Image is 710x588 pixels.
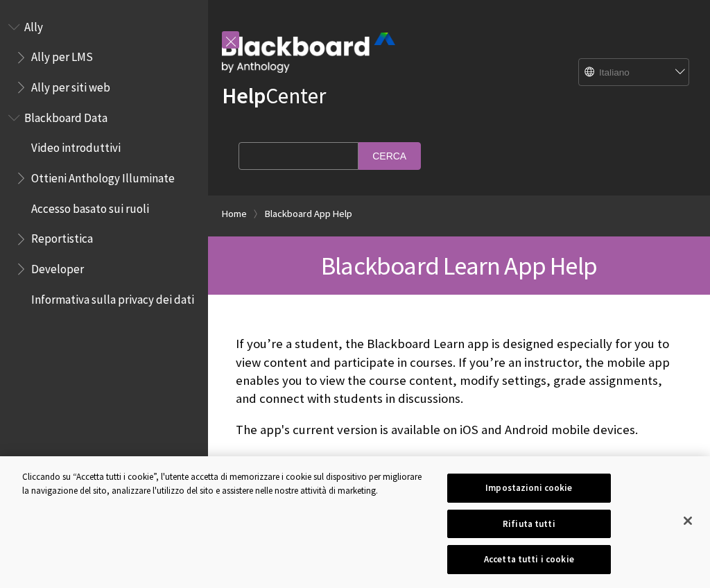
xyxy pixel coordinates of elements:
[447,474,611,503] button: Impostazioni cookie
[31,46,93,64] span: Ally per LMS
[22,470,426,497] div: Cliccando su “Accetta tutti i cookie”, l'utente accetta di memorizzare i cookie sul dispositivo p...
[24,106,107,125] span: Blackboard Data
[222,205,247,223] a: Home
[8,15,200,99] nav: Book outline for Anthology Ally Help
[24,15,43,34] span: Ally
[236,421,682,439] p: The app's current version is available on iOS and Android mobile devices.
[358,142,421,169] input: Cerca
[31,257,84,276] span: Developer
[447,545,611,574] button: Accetta tutti i cookie
[31,288,194,306] span: Informativa sulla privacy dei dati
[586,453,616,469] span: More
[222,82,266,110] strong: Help
[447,510,611,539] button: Rifiuta tutti
[31,227,93,246] span: Reportistica
[265,205,352,223] a: Blackboard App Help
[673,505,703,536] button: Chiudi
[31,137,121,155] span: Video introduttivi
[236,335,682,408] p: If you’re a student, the Blackboard Learn app is designed especially for you to view content and ...
[222,82,326,110] a: HelpCenter
[579,59,690,87] select: Site Language Selector
[31,197,149,216] span: Accesso basato sui ruoli
[222,33,395,73] img: Blackboard by Anthology
[321,250,597,282] span: Blackboard Learn App Help
[8,106,200,311] nav: Book outline for Anthology Illuminate
[31,76,110,94] span: Ally per siti web
[236,452,682,488] p: While logged in, you can access help resources by selecting the menu, then either or . The About ...
[31,166,175,185] span: Ottieni Anthology Illuminate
